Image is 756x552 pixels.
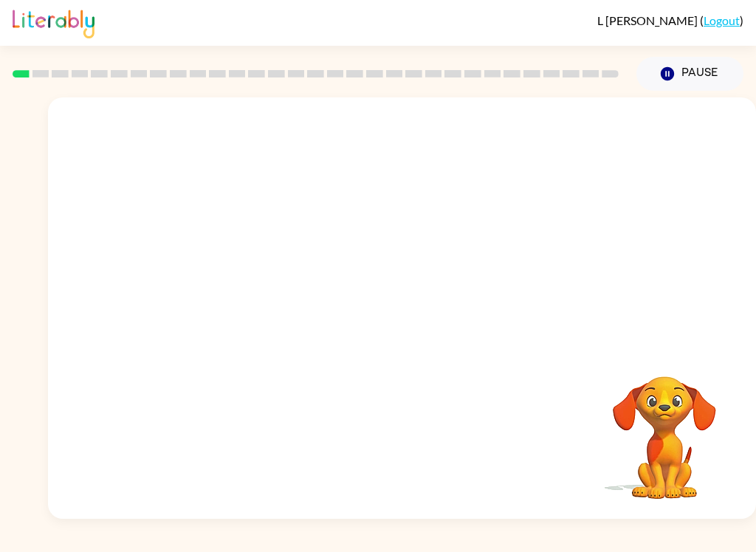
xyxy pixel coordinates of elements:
[704,13,740,27] a: Logout
[636,57,743,91] button: Pause
[597,13,700,27] span: L [PERSON_NAME]
[13,6,94,38] img: Literably
[591,353,738,501] video: Your browser must support playing .mp4 files to use Literably. Please try using another browser.
[597,13,743,27] div: ( )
